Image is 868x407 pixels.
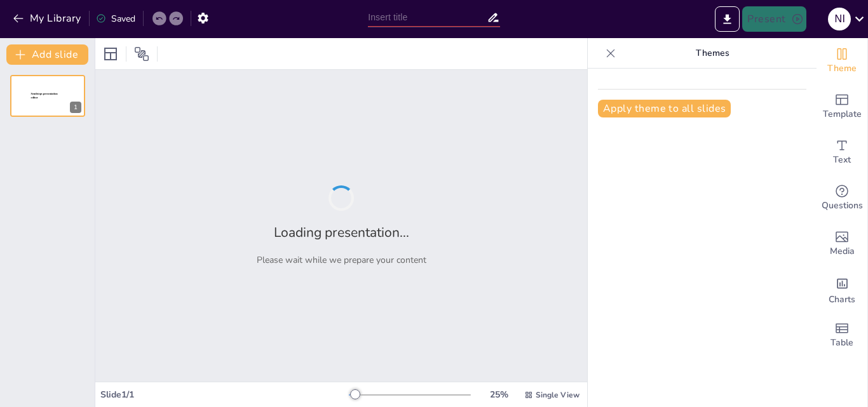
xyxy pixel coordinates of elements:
span: Media [830,244,855,258]
div: Layout [100,44,121,64]
button: n i [828,6,851,32]
div: 1 [70,102,81,113]
button: Add slide [6,44,88,65]
p: Themes [621,38,804,69]
span: Questions [822,199,863,213]
div: Add images, graphics, shapes or video [817,221,867,267]
button: My Library [10,8,86,29]
div: 25 % [484,389,514,401]
span: Single View [536,390,580,400]
div: Add text boxes [817,130,867,175]
p: Please wait while we prepare your content [257,254,426,266]
div: Add a table [817,312,867,358]
span: Position [134,46,149,62]
span: Text [833,153,851,167]
div: n i [828,8,851,30]
h2: Loading presentation... [274,224,409,241]
button: Apply theme to all slides [598,100,731,117]
span: Template [823,107,862,121]
span: Theme [827,62,857,76]
span: Charts [829,293,855,307]
span: Sendsteps presentation editor [31,93,58,100]
div: Change the overall theme [817,38,867,84]
div: Saved [96,13,135,25]
input: Insert title [368,8,487,27]
div: 1 [10,75,85,117]
button: Export to PowerPoint [715,6,740,32]
span: Table [831,336,853,350]
div: Add ready made slides [817,84,867,130]
div: Add charts and graphs [817,267,867,312]
div: Get real-time input from your audience [817,175,867,221]
div: Slide 1 / 1 [100,389,349,401]
button: Present [742,6,806,32]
